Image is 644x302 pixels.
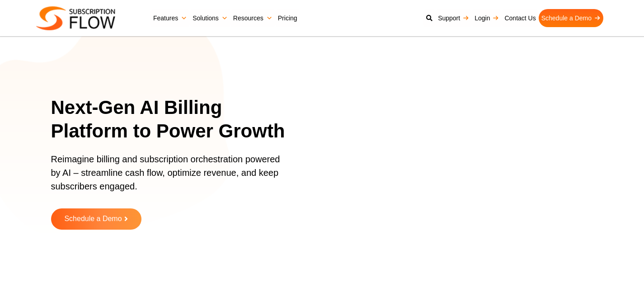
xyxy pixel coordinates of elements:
a: Resources [230,9,275,27]
a: Support [435,9,472,27]
a: Login [472,9,502,27]
a: Features [150,9,190,27]
a: Pricing [275,9,300,27]
a: Contact Us [502,9,538,27]
a: Schedule a Demo [51,208,141,230]
p: Reimagine billing and subscription orchestration powered by AI – streamline cash flow, optimize r... [51,152,286,202]
a: Schedule a Demo [539,9,603,27]
img: Subscriptionflow [36,6,115,30]
h1: Next-Gen AI Billing Platform to Power Growth [51,96,297,143]
span: Schedule a Demo [64,215,122,223]
a: Solutions [190,9,230,27]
